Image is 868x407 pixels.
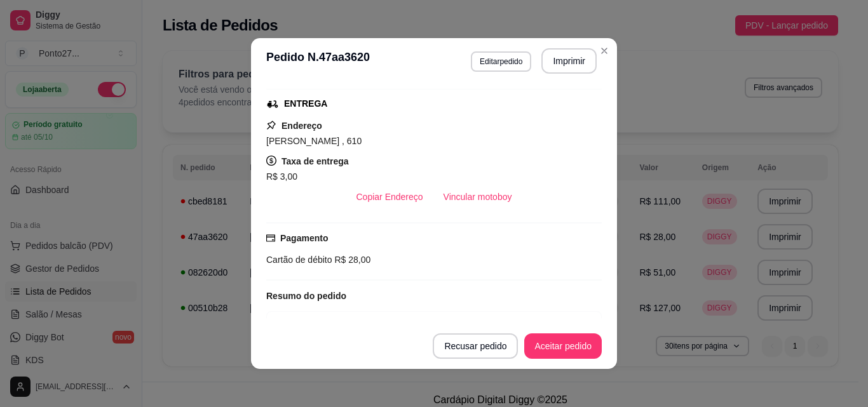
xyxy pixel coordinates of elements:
[266,156,276,166] span: dollar
[266,234,275,243] span: credit-card
[433,184,522,210] button: Vincular motoboy
[266,171,297,182] span: R$ 3,00
[281,121,322,131] strong: Endereço
[332,255,371,265] span: R$ 28,00
[346,184,433,210] button: Copiar Endereço
[266,120,276,130] span: pushpin
[266,136,362,146] span: [PERSON_NAME] , 610
[266,291,346,301] strong: Resumo do pedido
[541,48,597,74] button: Imprimir
[280,233,328,243] strong: Pagamento
[281,156,349,166] strong: Taxa de entrega
[266,255,332,265] span: Cartão de débito
[594,41,614,61] button: Close
[433,333,518,359] button: Recusar pedido
[524,333,602,359] button: Aceitar pedido
[471,51,531,72] button: Editarpedido
[284,97,327,110] div: ENTREGA
[272,317,560,332] div: CHEESE BACON - 120g
[266,48,370,74] h3: Pedido N. 47aa3620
